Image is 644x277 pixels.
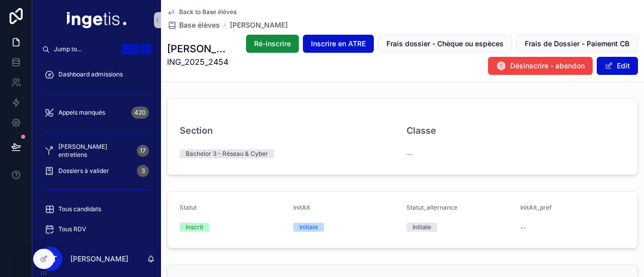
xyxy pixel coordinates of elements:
[407,204,457,211] span: Statut_alternance
[167,56,228,68] span: ING_2025_2454
[122,44,140,54] span: Ctrl
[378,35,512,53] button: Frais dossier - Chèque ou espèces
[180,124,213,137] h3: Section
[38,200,155,218] a: Tous candidats
[70,254,128,264] p: [PERSON_NAME]
[167,42,228,56] h1: [PERSON_NAME]
[167,20,220,30] a: Base élèves
[38,40,155,58] button: Jump to...CtrlK
[58,143,133,159] span: [PERSON_NAME] entretiens
[186,223,203,232] div: Inscrit
[520,223,526,233] span: --
[510,61,585,71] span: Désinscrire - abandon
[299,223,318,232] div: Initiale
[311,39,366,49] span: Inscrire en ATRE
[142,45,150,53] span: K
[186,149,268,158] div: Bachelor 3 - Réseau & Cyber
[32,58,161,241] div: scrollable content
[407,124,436,137] h3: Classe
[488,57,593,75] button: Désinscrire - abandon
[516,35,638,53] button: Frais de Dossier - Paiement CB
[246,35,299,53] button: Ré-inscrire
[67,12,126,28] img: App logo
[167,8,236,16] a: Back to Base élèves
[58,109,105,117] span: Appels manqués
[230,20,288,30] a: [PERSON_NAME]
[254,39,291,49] span: Ré-inscrire
[131,107,149,119] div: 420
[38,220,155,238] a: Tous RDV
[179,20,220,30] span: Base élèves
[386,39,504,49] span: Frais dossier - Chèque ou espèces
[180,204,197,211] span: Statut
[58,205,101,213] span: Tous candidats
[303,35,374,53] button: Inscrire en ATRE
[520,204,552,211] span: InitAlt_pref
[38,65,155,83] a: Dashboard admissions
[38,142,155,160] a: [PERSON_NAME] entretiens17
[58,70,123,78] span: Dashboard admissions
[179,8,236,16] span: Back to Base élèves
[137,165,149,177] div: 3
[597,57,638,75] button: Edit
[413,223,431,232] div: Initiale
[38,104,155,122] a: Appels manqués420
[58,225,86,233] span: Tous RDV
[38,162,155,180] a: Dossiers à valider3
[58,167,109,175] span: Dossiers à valider
[54,45,118,53] span: Jump to...
[137,145,149,157] div: 17
[407,149,413,159] span: --
[293,204,310,211] span: InitAlt
[525,39,629,49] span: Frais de Dossier - Paiement CB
